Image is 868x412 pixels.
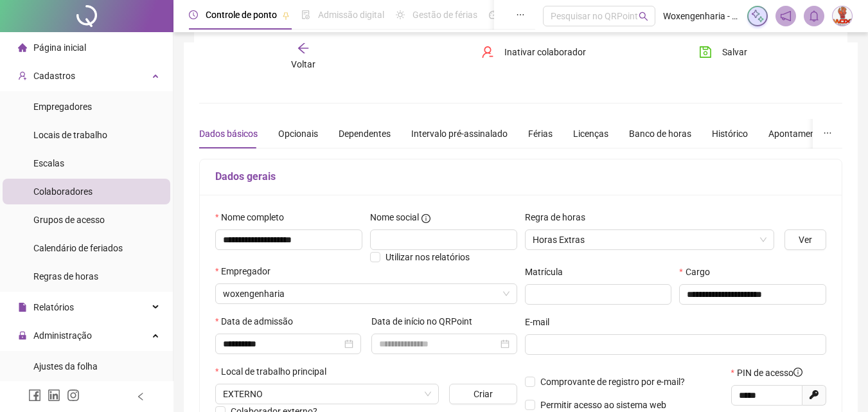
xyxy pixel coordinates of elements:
div: Dados básicos [199,127,258,141]
div: Licenças [573,127,608,141]
label: Local de trabalho principal [215,364,335,379]
span: woxengenharia [223,284,509,303]
span: user-delete [481,46,494,58]
span: arrow-left [297,42,310,55]
img: sparkle-icon.fc2bf0ac1784a2077858766a79e2daf3.svg [750,9,765,23]
label: Data de admissão [215,314,301,328]
span: bell [808,10,820,22]
button: Criar [449,384,517,404]
span: Nome social [370,210,419,224]
span: Permitir acesso ao sistema web [540,400,666,410]
div: Férias [528,127,553,141]
label: Regra de horas [525,210,594,224]
span: Comprovante de registro por e-mail? [540,377,685,387]
span: clock-circle [189,10,198,19]
span: PIN de acesso [737,366,802,380]
span: left [136,392,145,401]
label: Cargo [679,265,718,279]
label: Matrícula [525,265,571,279]
span: ellipsis [516,10,525,19]
span: Regras de horas [33,271,98,282]
span: info-circle [793,368,802,377]
span: Administração [33,330,92,341]
span: user-add [18,71,27,80]
label: E-mail [525,315,558,329]
span: Calendário de feriados [33,243,123,253]
span: info-circle [421,214,430,223]
span: facebook [28,389,41,402]
span: Horas Extras [533,230,767,249]
span: pushpin [282,12,290,19]
span: Colaboradores [33,186,93,197]
span: search [639,12,648,21]
div: Opcionais [278,127,318,141]
label: Data de início no QRPoint [371,314,481,328]
button: Ver [784,229,826,250]
span: file [18,303,27,312]
span: Woxengenharia - WOX ENGENHARIA [663,9,740,23]
span: sun [396,10,405,19]
iframe: Intercom live chat [824,368,855,399]
span: Criar [474,387,493,401]
span: Inativar colaborador [504,45,586,59]
span: Salvar [722,45,747,59]
span: notification [780,10,792,22]
div: Banco de horas [629,127,691,141]
div: Histórico [712,127,748,141]
span: save [699,46,712,58]
h5: Dados gerais [215,169,826,184]
span: lock [18,331,27,340]
span: Controle de ponto [206,10,277,20]
span: home [18,43,27,52]
span: Ver [799,233,812,247]
span: Página inicial [33,42,86,53]
span: ellipsis [823,129,832,138]
span: Locais de trabalho [33,130,107,140]
span: Cadastros [33,71,75,81]
div: Dependentes [339,127,391,141]
span: Utilizar nos relatórios [385,252,470,262]
img: 80098 [833,6,852,26]
span: Admissão digital [318,10,384,20]
div: Apontamentos [768,127,828,141]
button: Salvar [689,42,757,62]
span: Escalas [33,158,64,168]
span: Empregadores [33,102,92,112]
span: Voltar [291,59,315,69]
button: ellipsis [813,119,842,148]
span: EXTERNO [223,384,431,404]
span: linkedin [48,389,60,402]
label: Nome completo [215,210,292,224]
span: Relatórios [33,302,74,312]
span: Ajustes da folha [33,361,98,372]
span: file-done [301,10,310,19]
span: Grupos de acesso [33,215,105,225]
span: Gestão de férias [412,10,477,20]
button: Inativar colaborador [472,42,596,62]
div: Intervalo pré-assinalado [411,127,508,141]
span: dashboard [489,10,498,19]
span: instagram [67,389,80,402]
label: Empregador [215,264,279,278]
